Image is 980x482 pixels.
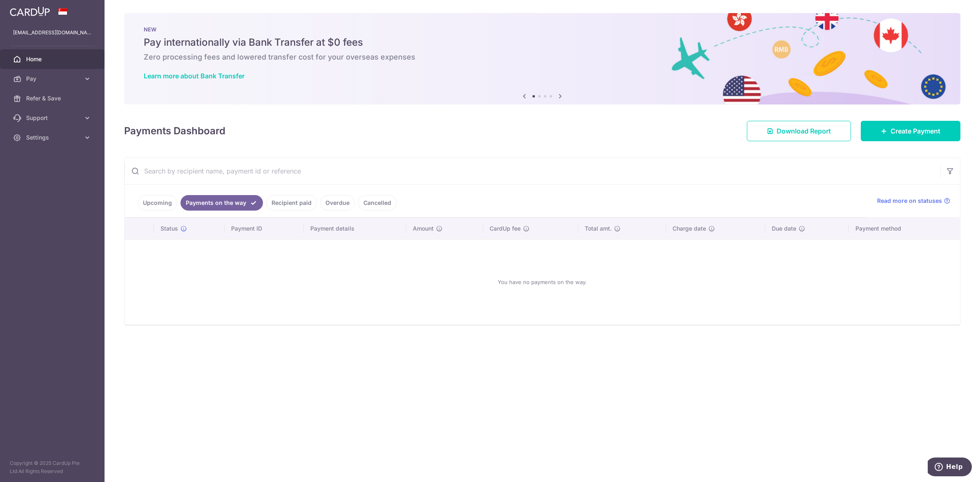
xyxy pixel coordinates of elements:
a: Recipient paid [266,195,317,211]
span: Total amt. [585,224,612,233]
a: Upcoming [138,195,177,211]
img: CardUp [10,7,50,16]
p: NEW [144,26,941,33]
span: Due date [772,224,796,233]
a: Read more on statuses [877,197,950,205]
span: Pay [26,75,80,83]
span: Charge date [673,224,706,233]
th: Payment details [304,218,406,239]
h5: Pay internationally via Bank Transfer at $0 fees [144,36,941,49]
span: Support [26,114,80,122]
a: Learn more about Bank Transfer [144,72,245,80]
span: Home [26,55,80,63]
a: Cancelled [358,195,396,211]
a: Payments on the way [180,195,263,211]
p: [EMAIL_ADDRESS][DOMAIN_NAME] [13,29,91,37]
th: Payment ID [225,218,303,239]
th: Payment method [849,218,960,239]
h6: Zero processing fees and lowered transfer cost for your overseas expenses [144,52,941,62]
iframe: Opens a widget where you can find more information [928,458,972,478]
span: Amount [413,224,434,233]
h4: Payments Dashboard [124,124,225,138]
span: Read more on statuses [877,197,942,205]
img: Bank transfer banner [124,13,960,104]
a: Overdue [320,195,355,211]
div: You have no payments on the way. [134,246,950,318]
span: Status [160,224,178,233]
a: Create Payment [861,121,960,141]
span: Settings [26,133,80,142]
input: Search by recipient name, payment id or reference [125,158,940,184]
span: Refer & Save [26,94,80,102]
span: Download Report [777,126,831,136]
a: Download Report [747,121,851,141]
span: CardUp fee [490,224,521,233]
span: Create Payment [891,126,940,136]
